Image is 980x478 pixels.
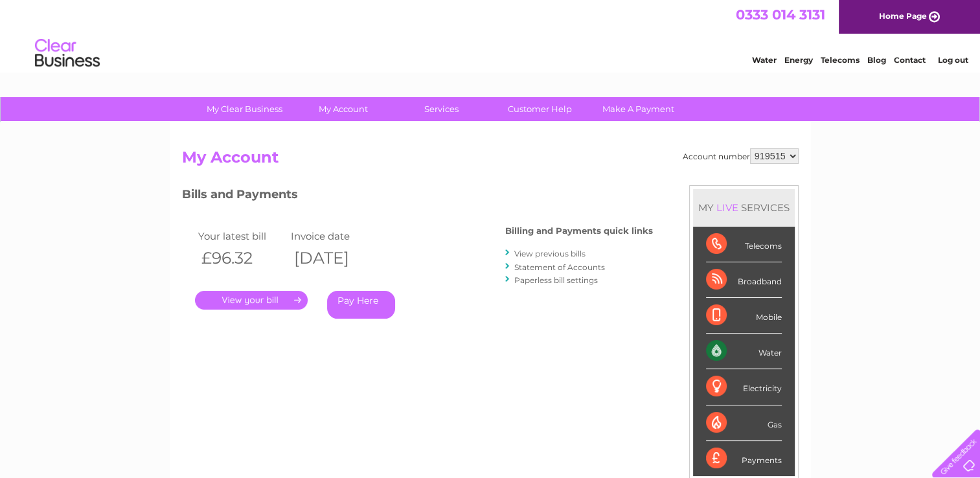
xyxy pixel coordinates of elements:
[195,245,288,271] th: £96.32
[706,405,782,441] div: Gas
[683,148,799,164] div: Account number
[191,97,298,121] a: My Clear Business
[182,185,653,208] h3: Bills and Payments
[693,189,795,226] div: MY SERVICES
[714,201,741,214] div: LIVE
[388,97,495,121] a: Services
[867,55,886,65] a: Blog
[706,369,782,405] div: Electricity
[821,55,860,65] a: Telecoms
[894,55,926,65] a: Contact
[752,55,777,65] a: Water
[706,334,782,369] div: Water
[195,227,288,245] td: Your latest bill
[182,148,799,173] h2: My Account
[706,262,782,298] div: Broadband
[514,262,605,272] a: Statement of Accounts
[288,245,381,271] th: [DATE]
[185,7,797,63] div: Clear Business is a trading name of Verastar Limited (registered in [GEOGRAPHIC_DATA] No. 3667643...
[195,291,308,310] a: .
[706,298,782,334] div: Mobile
[706,227,782,262] div: Telecoms
[327,291,395,319] a: Pay Here
[514,275,598,285] a: Paperless bill settings
[505,226,653,236] h4: Billing and Payments quick links
[514,249,586,258] a: View previous bills
[585,97,692,121] a: Make A Payment
[736,6,825,23] a: 0333 014 3131
[784,55,813,65] a: Energy
[290,97,396,121] a: My Account
[34,34,100,73] img: logo.png
[486,97,593,121] a: Customer Help
[937,55,968,65] a: Log out
[288,227,381,245] td: Invoice date
[706,441,782,476] div: Payments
